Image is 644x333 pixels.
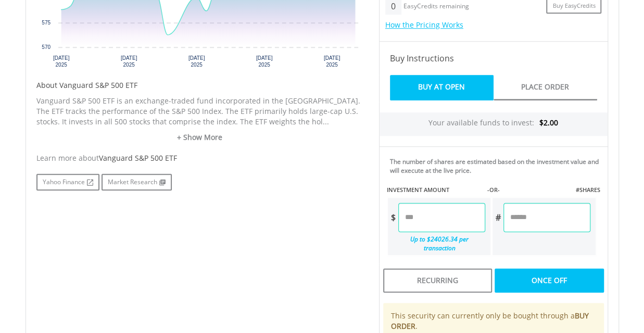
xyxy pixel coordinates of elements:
[99,153,177,163] span: Vanguard S&P 500 ETF
[390,52,597,65] h4: Buy Instructions
[256,55,272,68] text: [DATE] 2025
[380,112,608,136] div: Your available funds to invest:
[403,3,469,11] div: EasyCredits remaining
[575,186,600,194] label: #SHARES
[42,44,50,50] text: 570
[36,80,363,91] h5: About Vanguard S&P 500 ETF
[383,268,492,292] div: Recurring
[42,20,50,25] text: 575
[36,96,363,127] p: Vanguard S&P 500 ETF is an exchange-traded fund incorporated in the [GEOGRAPHIC_DATA]. The ETF tr...
[385,20,463,30] a: How the Pricing Works
[388,203,398,232] div: $
[323,55,340,68] text: [DATE] 2025
[36,153,363,163] div: Learn more about
[53,55,69,68] text: [DATE] 2025
[493,203,503,232] div: #
[494,75,597,100] a: Place Order
[390,75,494,100] a: Buy At Open
[36,174,99,190] a: Yahoo Finance
[120,55,137,68] text: [DATE] 2025
[495,268,603,292] div: Once Off
[539,118,558,127] span: $2.00
[387,186,449,194] label: INVESTMENT AMOUNT
[388,232,486,255] div: Up to $24026.34 per transaction
[188,55,205,68] text: [DATE] 2025
[390,157,603,175] div: The number of shares are estimated based on the investment value and will execute at the live price.
[102,174,172,190] a: Market Research
[36,132,363,143] a: + Show More
[487,186,499,194] label: -OR-
[391,311,589,331] b: BUY ORDER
